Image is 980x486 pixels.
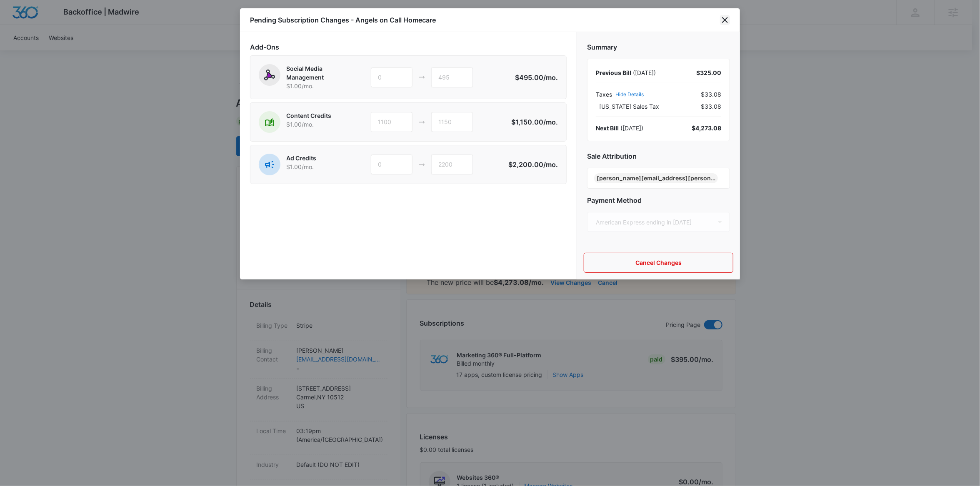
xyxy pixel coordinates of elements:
span: Taxes [596,90,612,99]
h2: Summary [587,42,730,52]
p: Social Media Management [286,64,352,82]
span: $33.08 [701,102,721,111]
button: Hide Details [615,92,644,97]
p: $1.00 /mo. [286,162,316,171]
button: Cancel Changes [584,253,733,273]
span: Next Bill [596,125,619,132]
span: /mo. [543,73,558,82]
p: $1.00 /mo. [286,82,352,90]
div: $325.00 [696,68,721,77]
h2: Payment Method [587,195,730,205]
p: Ad Credits [286,154,316,162]
div: $4,273.08 [692,124,721,132]
div: ( [DATE] ) [596,124,643,132]
p: $1.00 /mo. [286,120,331,129]
p: Content Credits [286,111,331,120]
h1: Pending Subscription Changes - Angels on Call Homecare [250,15,436,25]
button: close [720,15,730,25]
span: Previous Bill [596,69,631,76]
h2: Sale Attribution [587,151,730,161]
p: $1,150.00 [511,117,558,127]
span: /mo. [543,118,558,126]
span: $33.08 [701,90,721,99]
span: /mo. [543,160,558,169]
h2: Add-Ons [250,42,567,52]
p: $2,200.00 [508,160,558,169]
div: ( [DATE] ) [596,68,656,77]
span: [US_STATE] Sales Tax [599,102,659,111]
p: $495.00 [515,72,558,82]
